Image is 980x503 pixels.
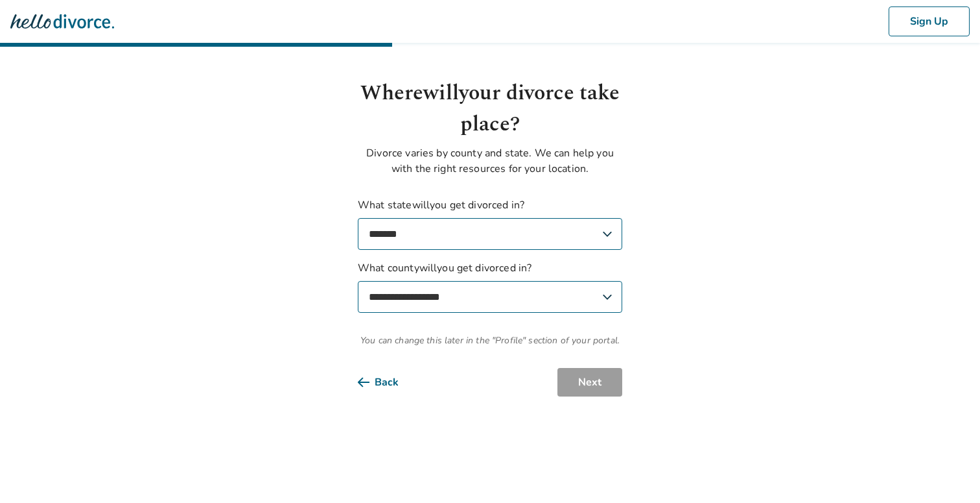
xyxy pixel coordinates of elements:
[358,145,622,177] p: Divorce varies by county and state. We can help you with the right resources for your location.
[358,281,622,313] select: What countywillyou get divorced in?
[915,441,980,503] iframe: Chat Widget
[889,6,970,36] button: Sign Up
[358,197,622,250] label: What state will you get divorced in?
[557,368,622,397] button: Next
[358,78,622,140] h1: Where will your divorce take place?
[358,218,622,250] select: What statewillyou get divorced in?
[358,334,622,347] span: You can change this later in the "Profile" section of your portal.
[358,368,419,397] button: Back
[358,260,622,313] label: What county will you get divorced in?
[10,8,114,34] img: Hello Divorce Logo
